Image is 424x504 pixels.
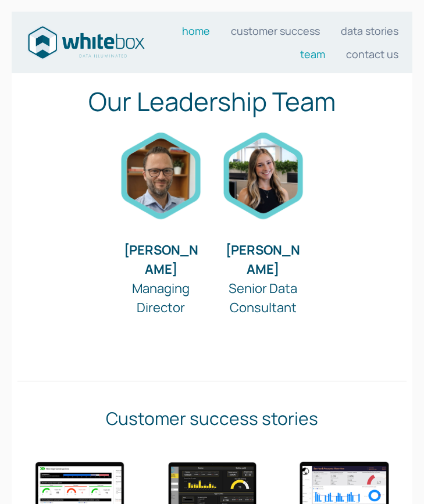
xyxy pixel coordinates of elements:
[120,241,202,317] h3: Managing Director
[222,241,305,317] h3: Senior Data Consultant
[17,82,407,120] h1: Our Leadership Team
[231,19,320,42] a: Customer Success
[17,405,407,431] h2: Customer success stories
[300,42,325,66] a: Team
[226,241,300,278] strong: [PERSON_NAME]
[346,42,398,66] a: Contact us
[182,19,210,42] a: Home
[341,19,398,42] a: Data stories
[26,24,146,61] img: Data consultants
[124,241,198,278] strong: [PERSON_NAME]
